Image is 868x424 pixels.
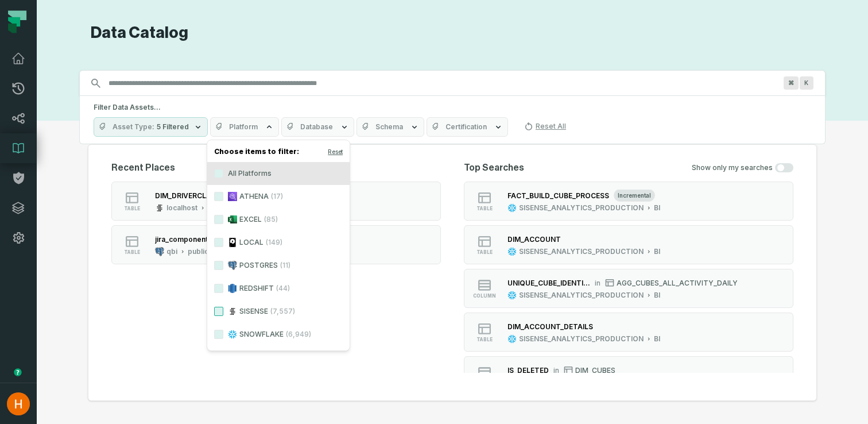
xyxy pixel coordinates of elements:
[207,254,350,277] label: POSTGRES
[207,145,350,162] h4: Choose items to filter:
[280,261,290,270] span: (11)
[207,323,350,346] label: SNOWFLAKE
[271,192,283,201] span: (17)
[214,238,223,247] button: LOCAL(149)
[270,307,295,316] span: (7,557)
[207,300,350,323] label: SISENSE
[264,215,278,224] span: (85)
[207,231,350,254] label: LOCAL
[328,147,343,156] button: Reset
[214,284,223,293] button: REDSHIFT(44)
[286,330,311,339] span: (6,949)
[214,169,223,178] button: All Platforms
[214,330,223,339] button: SNOWFLAKE(6,949)
[214,215,223,224] button: EXCEL(85)
[800,76,813,90] span: Press ⌘ + K to focus the search bar
[266,238,282,247] span: (149)
[207,277,350,300] label: REDSHIFT
[207,185,350,208] label: ATHENA
[207,208,350,231] label: EXCEL
[13,367,23,377] div: Tooltip anchor
[214,261,223,270] button: POSTGRES(11)
[784,76,799,90] span: Press ⌘ + K to focus the search bar
[7,392,30,415] img: avatar of Hanna Serhiyenkov
[207,162,350,185] label: All Platforms
[91,23,826,43] h1: Data Catalog
[214,192,223,201] button: ATHENA(17)
[276,284,290,293] span: (44)
[214,307,223,316] button: SISENSE(7,557)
